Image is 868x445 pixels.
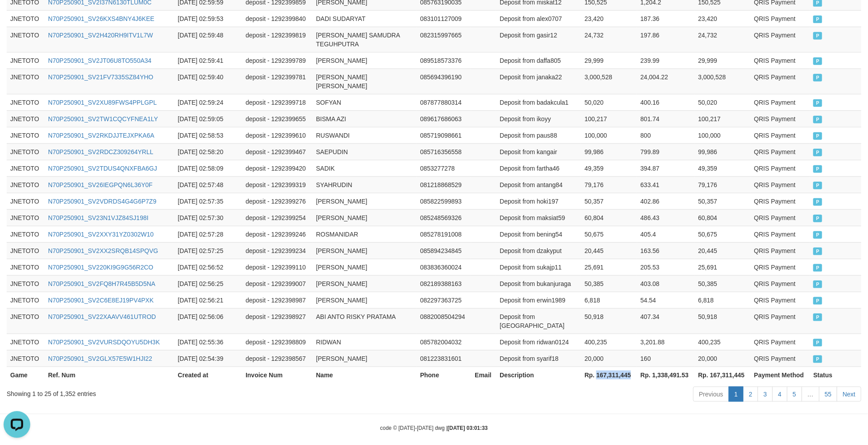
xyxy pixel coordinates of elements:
[174,69,242,94] td: [DATE] 02:59:40
[751,334,810,350] td: QRIS Payment
[581,52,637,69] td: 29,999
[312,27,416,52] td: [PERSON_NAME] SAMUDRA TEGUHPUTRA
[416,110,471,127] td: 089617686063
[312,259,416,275] td: [PERSON_NAME]
[174,209,242,226] td: [DATE] 02:57:30
[174,259,242,275] td: [DATE] 02:56:52
[312,69,416,94] td: [PERSON_NAME] [PERSON_NAME]
[751,110,810,127] td: QRIS Payment
[751,367,810,383] th: Payment Method
[694,259,751,275] td: 25,691
[174,52,242,69] td: [DATE] 02:59:41
[7,242,44,259] td: JNETOTO
[242,176,312,193] td: deposit - 1292399319
[174,127,242,143] td: [DATE] 02:58:53
[581,110,637,127] td: 100,217
[813,74,822,82] span: PAID
[581,308,637,334] td: 50,918
[813,182,822,189] span: PAID
[496,110,581,127] td: Deposit from ikoyy
[751,350,810,367] td: QRIS Payment
[694,69,751,94] td: 3,000,528
[48,339,160,346] a: N70P250901_SV2VURSDQOYU5DH3K
[496,308,581,334] td: Deposit from [GEOGRAPHIC_DATA]
[802,387,820,402] a: …
[48,115,158,122] a: N70P250901_SV2TW1CQCYFNEA1LY
[813,149,822,156] span: PAID
[694,160,751,176] td: 49,359
[813,297,822,305] span: PAID
[242,127,312,143] td: deposit - 1292399610
[813,281,822,288] span: PAID
[174,367,242,383] th: Created at
[312,10,416,27] td: DADI SUDARYAT
[751,193,810,209] td: QRIS Payment
[416,69,471,94] td: 085694396190
[416,160,471,176] td: 0853277278
[448,425,488,431] strong: [DATE] 03:01:33
[242,209,312,226] td: deposit - 1292399254
[813,198,822,206] span: PAID
[581,143,637,160] td: 99,986
[496,193,581,209] td: Deposit from hoki197
[416,52,471,69] td: 089518573376
[312,160,416,176] td: SADIK
[581,209,637,226] td: 60,804
[416,94,471,110] td: 087877880314
[48,264,153,271] a: N70P250901_SV220KI9G9G56R2CO
[637,110,695,127] td: 801.74
[174,160,242,176] td: [DATE] 02:58:09
[416,367,471,383] th: Phone
[471,367,496,383] th: Email
[7,160,44,176] td: JNETOTO
[751,69,810,94] td: QRIS Payment
[813,165,822,173] span: PAID
[637,160,695,176] td: 394.87
[7,386,355,398] div: Showing 1 to 25 of 1,352 entries
[312,110,416,127] td: BISMA AZI
[7,275,44,292] td: JNETOTO
[242,94,312,110] td: deposit - 1292399718
[48,181,153,188] a: N70P250901_SV26IEGPQN6L36Y0F
[751,127,810,143] td: QRIS Payment
[637,94,695,110] td: 400.16
[7,193,44,209] td: JNETOTO
[751,143,810,160] td: QRIS Payment
[813,355,822,363] span: PAID
[312,275,416,292] td: [PERSON_NAME]
[813,57,822,65] span: PAID
[637,10,695,27] td: 187.36
[637,52,695,69] td: 239.99
[312,193,416,209] td: [PERSON_NAME]
[751,94,810,110] td: QRIS Payment
[496,94,581,110] td: Deposit from badakcula1
[637,292,695,308] td: 54.54
[637,127,695,143] td: 800
[581,94,637,110] td: 50,020
[416,334,471,350] td: 085782004032
[637,350,695,367] td: 160
[694,308,751,334] td: 50,918
[581,350,637,367] td: 20,000
[7,52,44,69] td: JNETOTO
[174,275,242,292] td: [DATE] 02:56:25
[416,292,471,308] td: 082297363725
[312,226,416,242] td: ROSMANIDAR
[7,143,44,160] td: JNETOTO
[637,176,695,193] td: 633.41
[174,193,242,209] td: [DATE] 02:57:35
[312,94,416,110] td: SOFYAN
[48,165,157,172] a: N70P250901_SV2TDUS4QNXFBA6GJ
[242,350,312,367] td: deposit - 1292398567
[581,367,637,383] th: Rp. 167,311,445
[174,110,242,127] td: [DATE] 02:59:05
[7,292,44,308] td: JNETOTO
[694,350,751,367] td: 20,000
[7,10,44,27] td: JNETOTO
[758,387,773,402] a: 3
[581,275,637,292] td: 50,385
[581,259,637,275] td: 25,691
[729,387,744,402] a: 1
[7,94,44,110] td: JNETOTO
[416,143,471,160] td: 085716356558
